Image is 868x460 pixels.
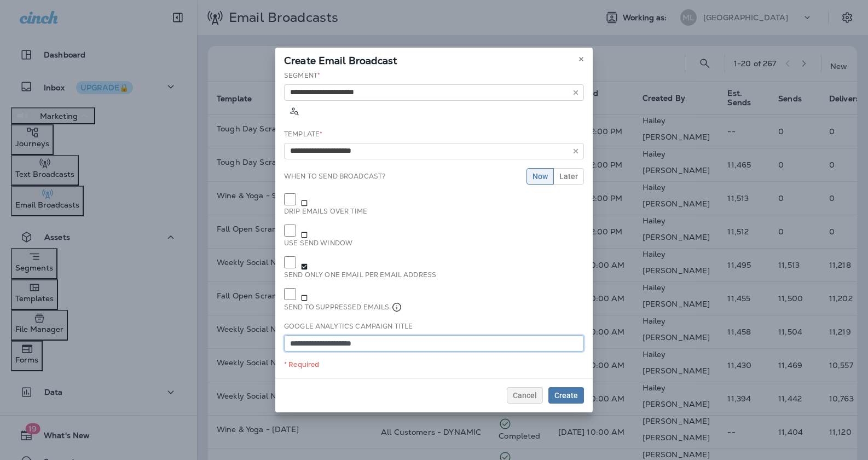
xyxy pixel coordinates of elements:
[284,172,385,181] label: When to send broadcast?
[284,322,413,331] label: Google Analytics Campaign Title
[548,387,584,404] button: Create
[275,48,593,71] div: Create Email Broadcast
[513,392,537,399] span: Cancel
[284,207,434,216] label: Drip emails over time
[559,173,578,180] span: Later
[284,302,584,313] label: Send to suppressed emails.
[554,392,578,399] span: Create
[526,168,554,185] button: Now
[284,71,320,80] label: Segment
[284,360,584,369] div: * Required
[284,271,584,279] label: Send only one email per email address
[284,239,584,248] label: Use send window
[533,173,548,180] span: Now
[553,168,584,185] button: Later
[284,130,322,139] label: Template
[507,387,543,404] button: Cancel
[284,101,304,120] button: Calculate the estimated number of emails to be sent based on selected segment. (This could take a...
